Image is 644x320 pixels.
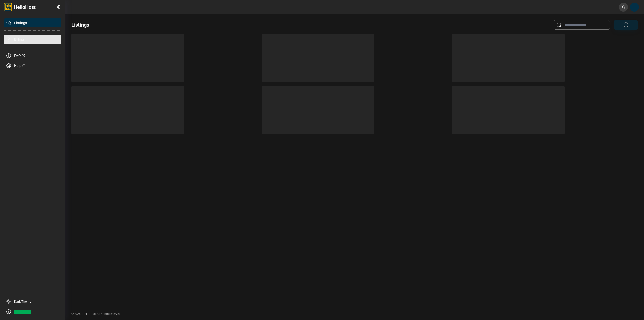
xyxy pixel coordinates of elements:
[4,3,12,11] img: logo-full.png
[14,308,31,315] span: v0.7.1-11
[14,300,31,304] a: Dark Theme
[14,63,21,68] span: Help
[4,61,61,70] a: Help
[65,312,644,320] div: ©2025. HelloHost All rights reserved.
[4,3,36,11] a: HelloHost
[14,53,21,58] span: FAQ
[71,21,89,28] h2: Listings
[4,51,61,60] a: FAQ
[14,37,24,42] span: Billing
[14,4,36,11] span: HelloHost
[14,20,27,25] span: Listings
